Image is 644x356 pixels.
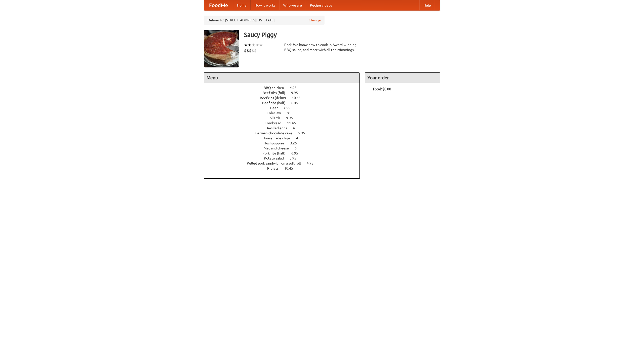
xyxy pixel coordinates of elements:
span: Beef ribs (full) [263,91,290,95]
a: Mac and cheese 6 [264,146,306,150]
span: Hushpuppies [264,141,289,145]
span: 9.95 [286,116,298,120]
img: angular.jpg [204,30,239,67]
a: Beef ribs (delux) 10.45 [260,96,310,100]
span: 11.45 [287,121,301,125]
b: Total: $0.00 [373,87,391,91]
h4: Menu [204,73,359,83]
a: German chocolate cake 5.95 [255,131,314,135]
span: Cornbread [265,121,286,125]
a: How it works [251,0,279,10]
li: ★ [252,42,255,48]
span: Housemade chips [262,136,295,140]
h4: Your order [365,73,440,83]
span: BBQ chicken [264,86,289,90]
a: Beer 7.55 [270,106,300,110]
span: Riblets [267,166,284,170]
div: Pork. We know how to cook it. Award-winning BBQ sauce, and meat with all the trimmings. [284,42,360,52]
h3: Saucy Piggy [244,30,440,40]
a: Recipe videos [306,0,336,10]
span: Beef ribs (half) [262,101,291,105]
span: Beef ribs (delux) [260,96,291,100]
li: $ [247,48,249,53]
li: ★ [248,42,252,48]
span: 9.95 [291,91,303,95]
span: Collards [267,116,285,120]
a: Beef ribs (full) 9.95 [263,91,307,95]
span: Devilled eggs [265,126,292,130]
span: 4 [296,136,303,140]
span: Beer [270,106,283,110]
a: Who we are [279,0,306,10]
span: 10.45 [284,166,298,170]
a: Devilled eggs 4 [265,126,304,130]
a: Housemade chips 4 [262,136,307,140]
li: ★ [255,42,259,48]
a: FoodMe [204,0,233,10]
span: 6 [295,146,302,150]
span: 6.45 [291,101,303,105]
li: $ [244,48,247,53]
span: 6.95 [291,151,303,155]
li: $ [252,48,254,53]
span: 3.25 [290,141,302,145]
a: Coleslaw 8.95 [267,111,303,115]
a: Change [309,18,321,23]
li: $ [249,48,252,53]
span: 8.95 [287,111,299,115]
span: Mac and cheese [264,146,294,150]
span: Pulled pork sandwich on a soft roll [247,161,306,165]
a: Hushpuppies 3.25 [264,141,306,145]
span: 10.45 [292,96,306,100]
span: 4.95 [290,86,302,90]
span: 4 [293,126,300,130]
a: Potato salad 3.95 [264,156,306,160]
li: ★ [259,42,263,48]
a: Collards 9.95 [267,116,302,120]
li: ★ [244,42,248,48]
span: 5.95 [298,131,310,135]
span: 4.95 [307,161,318,165]
a: Beef ribs (half) 6.45 [262,101,307,105]
li: $ [254,48,257,53]
span: Pork ribs (half) [262,151,291,155]
span: German chocolate cake [255,131,297,135]
a: Cornbread 11.45 [265,121,305,125]
a: Pork ribs (half) 6.95 [262,151,307,155]
span: 7.55 [284,106,295,110]
a: Riblets 10.45 [267,166,302,170]
span: 3.95 [290,156,301,160]
a: Pulled pork sandwich on a soft roll 4.95 [247,161,323,165]
span: Coleslaw [267,111,286,115]
span: Potato salad [264,156,289,160]
a: BBQ chicken 4.95 [264,86,306,90]
a: Help [419,0,435,10]
div: Deliver to: [STREET_ADDRESS][US_STATE] [204,16,325,25]
a: Home [233,0,251,10]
